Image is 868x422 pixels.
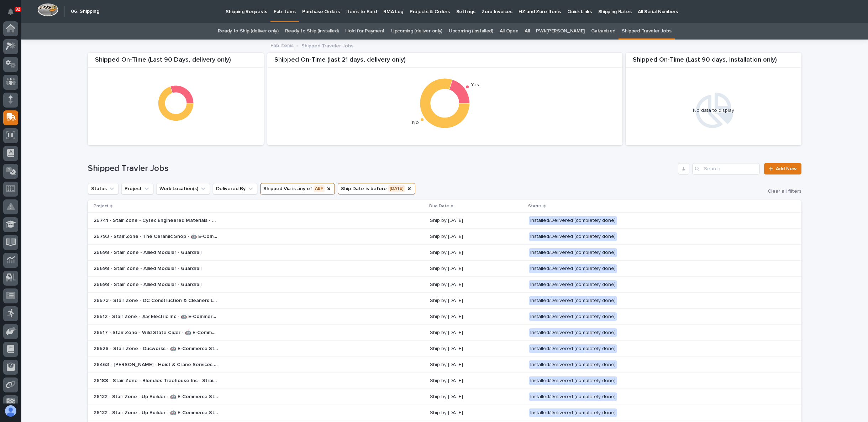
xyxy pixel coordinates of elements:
[88,309,801,325] tr: 26512 - Stair Zone - JLV Electric Inc - 🤖 E-Commerce Stair Order26512 - Stair Zone - JLV Electric...
[529,408,617,417] div: Installed/Delivered (completely done)
[529,296,617,305] div: Installed/Delivered (completely done)
[391,23,442,40] a: Upcoming (deliver only)
[471,82,479,87] text: Yes
[430,266,523,272] p: Ship by [DATE]
[3,403,18,418] button: users-avatar
[270,41,294,49] a: Fab Items
[94,280,203,288] p: 26698 - Stair Zone - Allied Modular - Guardrail
[529,312,617,321] div: Installed/Delivered (completely done)
[94,312,220,320] p: 26512 - Stair Zone - JLV Electric Inc - 🤖 E-Commerce Stair Order
[529,216,617,225] div: Installed/Delivered (completely done)
[762,188,801,194] button: Clear all filters
[88,229,801,245] tr: 26793 - Stair Zone - The Ceramic Shop - 🤖 E-Commerce Stair Order26793 - Stair Zone - The Ceramic ...
[94,248,203,256] p: 26698 - Stair Zone - Allied Modular - Guardrail
[156,183,210,194] button: Work Location(s)
[9,9,18,20] div: Notifications82
[529,376,617,385] div: Installed/Delivered (completely done)
[529,328,617,337] div: Installed/Delivered (completely done)
[94,392,220,400] p: 26132 - Stair Zone - Up Builder - 🤖 E-Commerce Stair Order
[338,183,415,194] button: Ship Date
[622,23,672,40] a: Shipped Traveler Jobs
[37,3,58,16] img: Workspace Logo
[218,23,278,40] a: Ready to Ship (deliver only)
[88,389,801,405] tr: 26132 - Stair Zone - Up Builder - 🤖 E-Commerce Stair Order26132 - Stair Zone - Up Builder - 🤖 E-C...
[529,360,617,369] div: Installed/Delivered (completely done)
[94,344,220,352] p: 26526 - Stair Zone - Ducworks - 🤖 E-Commerce Stair Order
[94,408,220,416] p: 26132 - Stair Zone - Up Builder - 🤖 E-Commerce Stair Order
[88,277,801,293] tr: 26698 - Stair Zone - Allied Modular - Guardrail26698 - Stair Zone - Allied Modular - Guardrail Sh...
[285,23,339,40] a: Ready to Ship (installed)
[430,282,523,288] p: Ship by [DATE]
[430,314,523,320] p: Ship by [DATE]
[88,56,264,68] div: Shipped On-Time (Last 90 Days, delivery only)
[88,261,801,277] tr: 26698 - Stair Zone - Allied Modular - Guardrail26698 - Stair Zone - Allied Modular - Guardrail Sh...
[430,394,523,400] p: Ship by [DATE]
[430,378,523,384] p: Ship by [DATE]
[412,120,419,125] text: No
[529,264,617,273] div: Installed/Delivered (completely done)
[430,234,523,240] p: Ship by [DATE]
[529,392,617,401] div: Installed/Delivered (completely done)
[529,248,617,257] div: Installed/Delivered (completely done)
[528,202,542,210] p: Status
[449,23,493,40] a: Upcoming (installed)
[94,232,220,240] p: 26793 - Stair Zone - The Ceramic Shop - 🤖 E-Commerce Stair Order
[430,250,523,256] p: Ship by [DATE]
[88,163,675,174] h1: Shipped Travler Jobs
[629,108,798,114] div: No data to display
[94,264,203,272] p: 26698 - Stair Zone - Allied Modular - Guardrail
[88,183,119,194] button: Status
[591,23,615,40] a: Galvanized
[267,56,622,68] div: Shipped On-Time (last 21 days, delivery only)
[536,23,585,40] a: PWI/[PERSON_NAME]
[429,202,449,210] p: Due Date
[692,163,760,174] input: Search
[94,376,220,384] p: 26188 - Stair Zone - Blondies Treehouse Inc - Straight Stair
[260,183,335,194] button: Shipped Via
[345,23,385,40] a: Hold for Payment
[94,296,220,304] p: 26573 - Stair Zone - DC Construction & Cleaners LLC - 🤖 E-Commerce Stair Order
[430,298,523,304] p: Ship by [DATE]
[768,188,801,194] span: Clear all filters
[88,213,801,229] tr: 26741 - Stair Zone - Cytec Engineered Materials - Custom Crossover26741 - Stair Zone - Cytec Engi...
[88,245,801,261] tr: 26698 - Stair Zone - Allied Modular - Guardrail26698 - Stair Zone - Allied Modular - Guardrail Sh...
[430,410,523,416] p: Ship by [DATE]
[213,183,257,194] button: Delivered By
[301,41,353,49] p: Shipped Traveler Jobs
[94,360,220,368] p: 26463 - Starke - Hoist & Crane Services - SGTR7.5 bridge crane kit, 56', 30' lift
[71,9,99,15] h2: 06. Shipping
[94,202,109,210] p: Project
[88,357,801,373] tr: 26463 - [PERSON_NAME] - Hoist & Crane Services - SGTR7.5 bridge crane kit, 56', 30' lift26463 - [...
[529,232,617,241] div: Installed/Delivered (completely done)
[94,216,220,224] p: 26741 - Stair Zone - Cytec Engineered Materials - Custom Crossover
[16,7,20,12] p: 82
[88,325,801,341] tr: 26517 - Stair Zone - Wild State Cider - 🤖 E-Commerce Stair Order26517 - Stair Zone - Wild State C...
[88,373,801,389] tr: 26188 - Stair Zone - Blondies Treehouse Inc - Straight Stair26188 - Stair Zone - Blondies Treehou...
[626,56,801,68] div: Shipped On-Time (Last 90 days, installation only)
[430,330,523,336] p: Ship by [DATE]
[764,163,801,174] a: Add New
[88,293,801,309] tr: 26573 - Stair Zone - DC Construction & Cleaners LLC - 🤖 E-Commerce Stair Order26573 - Stair Zone ...
[500,23,519,40] a: All Open
[525,23,530,40] a: All
[430,362,523,368] p: Ship by [DATE]
[430,346,523,352] p: Ship by [DATE]
[94,328,220,336] p: 26517 - Stair Zone - Wild State Cider - 🤖 E-Commerce Stair Order
[121,183,153,194] button: Project
[88,405,801,421] tr: 26132 - Stair Zone - Up Builder - 🤖 E-Commerce Stair Order26132 - Stair Zone - Up Builder - 🤖 E-C...
[529,344,617,353] div: Installed/Delivered (completely done)
[430,218,523,224] p: Ship by [DATE]
[3,4,18,19] button: Notifications
[529,280,617,289] div: Installed/Delivered (completely done)
[88,341,801,357] tr: 26526 - Stair Zone - Ducworks - 🤖 E-Commerce Stair Order26526 - Stair Zone - Ducworks - 🤖 E-Comme...
[776,166,797,171] span: Add New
